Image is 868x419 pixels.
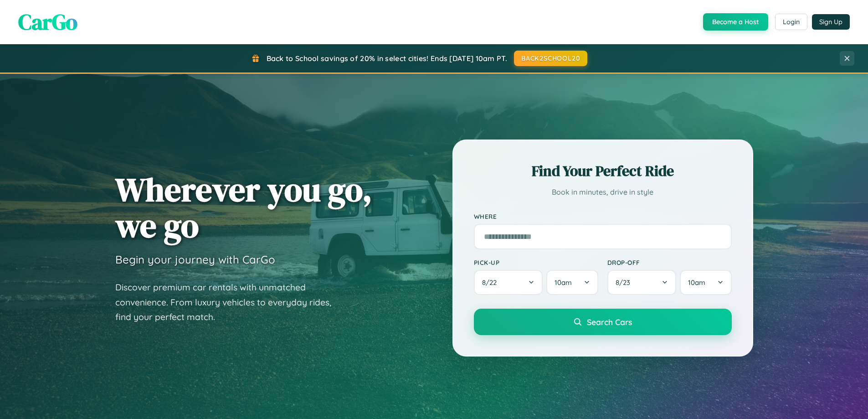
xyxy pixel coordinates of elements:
p: Book in minutes, drive in style [474,186,732,199]
button: 10am [680,270,731,295]
label: Pick-up [474,259,598,266]
button: 8/22 [474,270,543,295]
span: CarGo [18,7,77,37]
span: 10am [688,278,705,287]
span: 8 / 22 [482,278,501,287]
button: 10am [546,270,598,295]
h1: Wherever you go, we go [115,171,372,243]
button: 8/23 [607,270,677,295]
h3: Begin your journey with CarGo [115,253,275,266]
button: BACK2SCHOOL20 [514,51,587,66]
span: Search Cars [587,317,632,327]
span: 10am [555,278,572,287]
h2: Find Your Perfect Ride [474,161,732,181]
button: Login [775,14,807,30]
button: Sign Up [812,14,850,30]
button: Become a Host [703,13,768,31]
label: Drop-off [607,259,732,266]
span: 8 / 23 [616,278,635,287]
label: Where [474,212,732,220]
span: Back to School savings of 20% in select cities! Ends [DATE] 10am PT. [267,54,507,63]
p: Discover premium car rentals with unmatched convenience. From luxury vehicles to everyday rides, ... [115,280,343,325]
button: Search Cars [474,309,732,335]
